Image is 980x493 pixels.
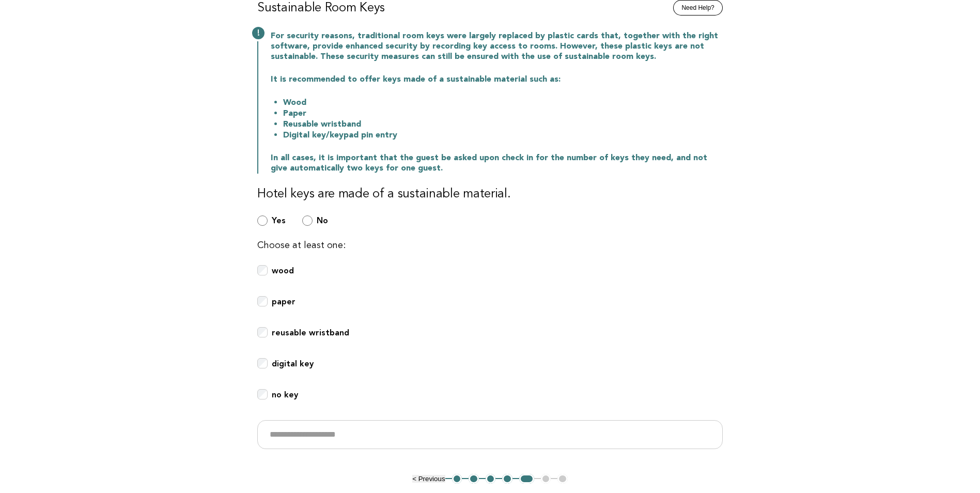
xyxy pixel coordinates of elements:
li: Reusable wristband [283,119,723,130]
p: It is recommended to offer keys made of a sustainable material such as: [271,74,723,85]
button: 5 [519,474,534,484]
p: In all cases, it is important that the guest be asked upon check in for the number of keys they n... [271,153,723,174]
p: For security reasons, traditional room keys were largely replaced by plastic cards that, together... [271,31,723,62]
button: < Previous [412,475,445,483]
b: wood [272,266,294,275]
h3: Hotel keys are made of a sustainable material. [257,186,723,203]
button: 3 [486,474,496,484]
li: Digital key/keypad pin entry [283,130,723,141]
b: reusable wristband [272,328,349,337]
button: 1 [452,474,462,484]
b: No [317,215,328,225]
b: paper [272,297,295,306]
p: Choose at least one: [257,238,723,253]
li: Paper [283,108,723,119]
b: digital key [272,359,314,368]
b: no key [272,390,298,399]
button: 4 [502,474,512,484]
button: 2 [469,474,479,484]
b: Yes [272,215,286,225]
li: Wood [283,97,723,108]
